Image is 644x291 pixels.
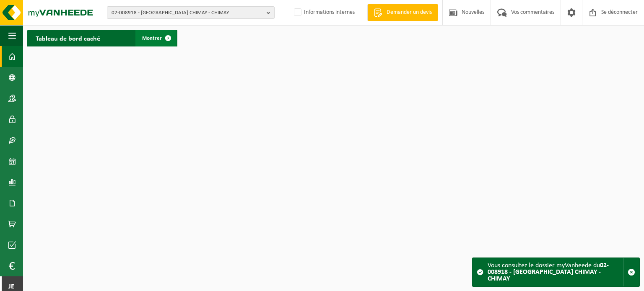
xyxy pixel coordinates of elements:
font: Informations internes [304,9,355,15]
font: Vous consultez le dossier myVanheede du [488,262,600,269]
font: Tableau de bord caché [36,36,100,42]
button: 02-008918 - [GEOGRAPHIC_DATA] CHIMAY - CHIMAY [107,6,275,19]
font: Nouvelles [462,9,484,15]
font: je [8,283,15,291]
font: Demander un devis [387,9,432,15]
font: Vos commentaires [511,9,554,15]
font: 02-008918 - [GEOGRAPHIC_DATA] CHIMAY - CHIMAY [488,262,609,282]
a: Montrer [135,30,177,46]
a: Demander un devis [367,4,438,21]
font: Se déconnecter [601,9,638,15]
font: Montrer [142,36,162,41]
font: 02-008918 - [GEOGRAPHIC_DATA] CHIMAY - CHIMAY [112,10,229,15]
